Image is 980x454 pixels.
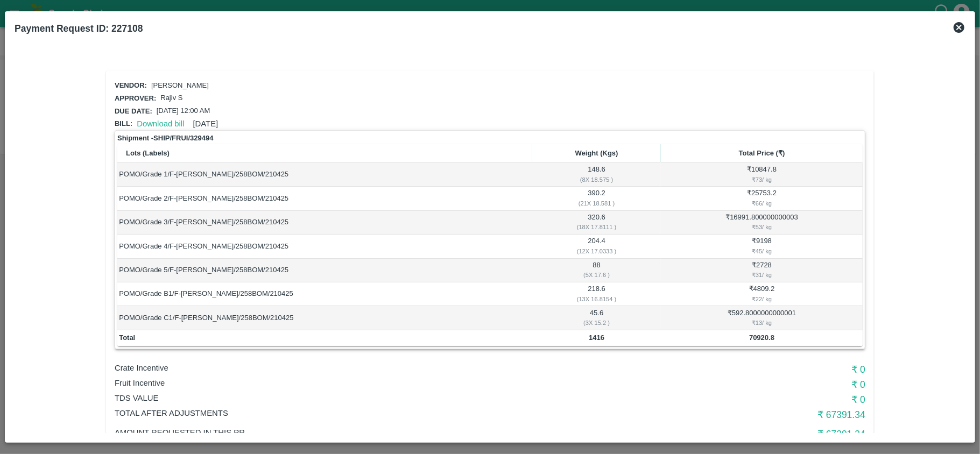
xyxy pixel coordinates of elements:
[534,222,659,232] div: ( 18 X 17.8111 )
[119,334,135,342] b: Total
[534,294,659,304] div: ( 13 X 16.8154 )
[115,81,147,89] span: Vendor:
[532,211,661,235] td: 320.6
[117,282,532,306] td: POMO/Grade B1/F-[PERSON_NAME]/258BOM/210425
[117,211,532,235] td: POMO/Grade 3/F-[PERSON_NAME]/258BOM/210425
[661,259,863,282] td: ₹ 2728
[661,282,863,306] td: ₹ 4809.2
[661,235,863,258] td: ₹ 9198
[115,362,615,374] p: Crate Incentive
[615,392,865,407] h6: ₹ 0
[661,211,863,235] td: ₹ 16991.800000000003
[115,107,152,115] span: Due date:
[663,270,861,280] div: ₹ 31 / kg
[532,259,661,282] td: 88
[575,149,618,157] b: Weight (Kgs)
[115,377,615,389] p: Fruit Incentive
[532,282,661,306] td: 218.6
[663,294,861,304] div: ₹ 22 / kg
[615,362,865,377] h6: ₹ 0
[534,246,659,256] div: ( 12 X 17.0333 )
[117,163,532,187] td: POMO/Grade 1/F-[PERSON_NAME]/258BOM/210425
[534,175,659,185] div: ( 8 X 18.575 )
[661,187,863,210] td: ₹ 25753.2
[115,94,156,102] span: Approver:
[532,306,661,330] td: 45.6
[117,259,532,282] td: POMO/Grade 5/F-[PERSON_NAME]/258BOM/210425
[193,119,218,128] span: [DATE]
[117,235,532,258] td: POMO/Grade 4/F-[PERSON_NAME]/258BOM/210425
[117,187,532,210] td: POMO/Grade 2/F-[PERSON_NAME]/258BOM/210425
[749,334,774,342] b: 70920.8
[115,119,132,127] span: Bill:
[115,407,615,419] p: Total After adjustments
[663,175,861,185] div: ₹ 73 / kg
[117,306,532,330] td: POMO/Grade C1/F-[PERSON_NAME]/258BOM/210425
[589,334,604,342] b: 1416
[534,270,659,280] div: ( 5 X 17.6 )
[661,306,863,330] td: ₹ 592.8000000000001
[663,318,861,328] div: ₹ 13 / kg
[739,149,785,157] b: Total Price (₹)
[532,187,661,210] td: 390.2
[532,163,661,187] td: 148.6
[117,133,213,144] strong: Shipment - SHIP/FRUI/329494
[115,392,615,404] p: TDS VALUE
[15,23,143,34] b: Payment Request ID: 227108
[615,407,865,422] h6: ₹ 67391.34
[534,318,659,328] div: ( 3 X 15.2 )
[615,377,865,392] h6: ₹ 0
[534,198,659,208] div: ( 21 X 18.581 )
[160,93,182,103] p: Rajiv S
[663,222,861,232] div: ₹ 53 / kg
[115,427,615,438] p: Amount Requested in this PR
[663,198,861,208] div: ₹ 66 / kg
[615,427,865,442] h6: ₹ 67391.34
[151,81,209,91] p: [PERSON_NAME]
[137,119,184,128] a: Download bill
[663,246,861,256] div: ₹ 45 / kg
[157,106,210,116] p: [DATE] 12:00 AM
[532,235,661,258] td: 204.4
[661,163,863,187] td: ₹ 10847.8
[126,149,170,157] b: Lots (Labels)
